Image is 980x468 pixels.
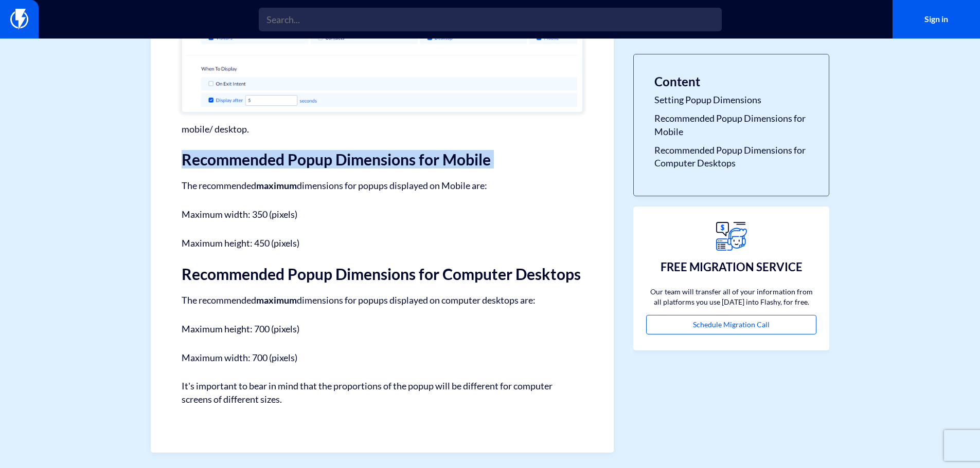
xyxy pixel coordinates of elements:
p: The recommended dimensions for popups displayed on Mobile are: [182,178,583,193]
a: Recommended Popup Dimensions for Computer Desktops [654,144,808,170]
a: Schedule Migration Call [646,315,816,334]
strong: maximum [256,180,297,191]
h2: Recommended Popup Dimensions for Computer Desktops [182,266,583,283]
p: The recommended dimensions for popups displayed on computer desktops are: [182,293,583,307]
a: Setting Popup Dimensions [654,93,808,107]
p: Maximum width: 350 (pixels) [182,208,583,221]
p: Maximum height: 700 (pixels) [182,323,583,336]
a: Recommended Popup Dimensions for Mobile [654,112,808,138]
input: Search... [259,8,722,31]
p: Our team will transfer all of your information from all platforms you use [DATE] into Flashy, for... [646,287,816,307]
p: Maximum height: 450 (pixels) [182,237,583,250]
h3: FREE MIGRATION SERVICE [661,261,803,273]
strong: maximum [256,294,297,306]
p: mobile/ desktop. [182,123,583,136]
p: It's important to bear in mind that the proportions of the popup will be different for computer s... [182,380,583,406]
h2: Recommended Popup Dimensions for Mobile [182,151,583,168]
p: Maximum width: 700 (pixels) [182,351,583,365]
h3: Content [654,75,808,88]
